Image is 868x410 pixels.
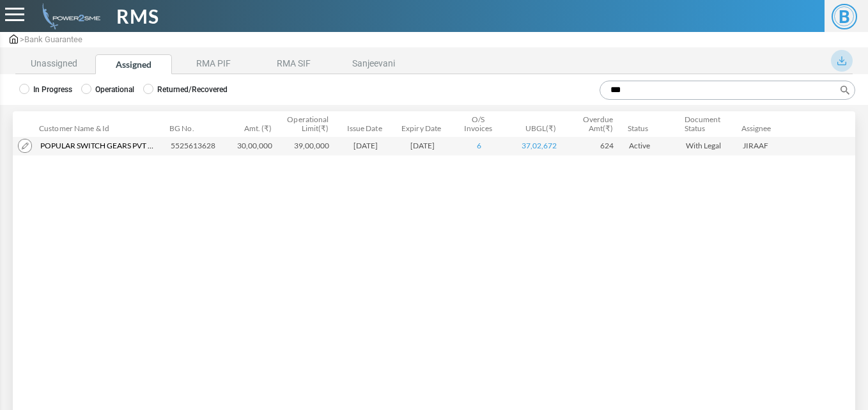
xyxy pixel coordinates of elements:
th: Operational Limit(₹): activate to sort column ascending [283,111,339,136]
label: Returned/Recovered [143,84,228,95]
td: 30,00,000 [226,136,283,155]
th: Issue Date: activate to sort column ascending [339,111,396,136]
input: Search: [600,81,855,100]
img: admin [10,35,18,43]
th: &nbsp;: activate to sort column descending [13,111,35,136]
img: admin [37,3,100,29]
th: Customer Name &amp; Id: activate to sort column ascending [35,111,166,136]
th: UBGL(₹): activate to sort column ascending [510,111,567,136]
img: download_blue.svg [837,56,846,65]
span: Bank Guarantee [24,35,82,44]
th: BG No.: activate to sort column ascending [166,111,226,136]
a: 6 [477,141,481,150]
td: Active [624,136,681,155]
a: 37,02,672 [522,141,557,150]
li: Unassigned [15,54,92,74]
li: Sanjeevani [335,54,412,74]
span: RMS [116,2,159,31]
label: Search: [595,81,855,100]
img: modify.png [18,139,32,153]
label: In Progress [19,84,72,95]
span: B [832,4,857,29]
td: 39,00,000 [283,136,339,155]
td: With Legal [681,136,738,155]
span: POPULAR SWITCH GEARS PVT LTD [40,140,155,152]
th: Status: activate to sort column ascending [624,111,681,136]
td: 5525613628 [166,136,226,155]
td: [DATE] [396,136,453,155]
th: Expiry Date: activate to sort column ascending [396,111,453,136]
td: 624 [567,136,624,155]
th: Amt. (₹): activate to sort column ascending [226,111,283,136]
li: Assigned [95,54,172,74]
th: Overdue Amt(₹): activate to sort column ascending [567,111,624,136]
li: RMA PIF [175,54,252,74]
td: [DATE] [339,136,396,155]
li: RMA SIF [255,54,332,74]
th: Document Status: activate to sort column ascending [681,111,738,136]
label: Operational [81,84,134,95]
th: O/S Invoices: activate to sort column ascending [453,111,510,136]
